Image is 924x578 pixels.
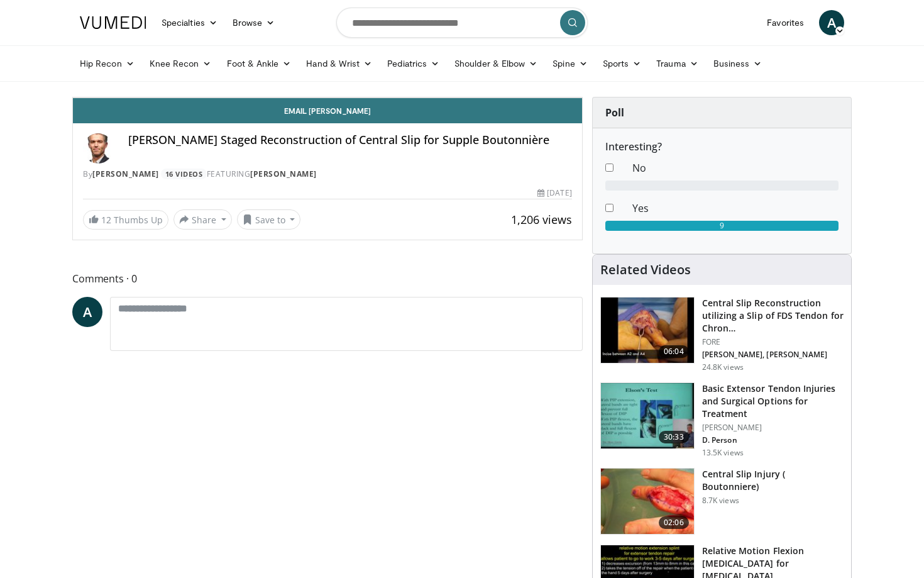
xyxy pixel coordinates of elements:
a: 02:06 Central Slip Injury ( Boutonniere) 8.7K views [600,468,844,535]
a: Hand & Wrist [299,51,380,76]
a: Hip Recon [72,51,142,76]
span: 12 [101,214,111,226]
h3: Basic Extensor Tendon Injuries and Surgical Options for Treatment [702,382,844,420]
img: Avatar [83,133,113,164]
p: [PERSON_NAME] [702,423,844,433]
a: 30:33 Basic Extensor Tendon Injuries and Surgical Options for Treatment [PERSON_NAME] D. Person 1... [600,382,844,458]
a: Sports [595,51,649,76]
a: [PERSON_NAME] [92,169,159,179]
span: 30:33 [659,431,689,443]
a: 12 Thumbs Up [83,210,168,230]
a: Trauma [649,51,706,76]
h3: Central Slip Reconstruction utilizing a Slip of FDS Tendon for Chron… [702,297,844,335]
h4: [PERSON_NAME] Staged Reconstruction of Central Slip for Supple Boutonnière [128,133,572,147]
h3: Central Slip Injury ( Boutonniere) [702,468,844,493]
dd: Yes [623,201,848,216]
button: Save to [237,209,301,230]
img: VuMedi Logo [80,16,146,29]
input: Search topics, interventions [336,8,588,38]
a: 06:04 Central Slip Reconstruction utilizing a Slip of FDS Tendon for Chron… FORE [PERSON_NAME], [... [600,297,844,372]
dd: No [623,160,848,175]
a: Knee Recon [142,51,219,76]
p: FORE [702,337,844,347]
a: Specialties [154,10,225,35]
div: By FEATURING [83,169,572,180]
a: Email [PERSON_NAME] [73,98,582,123]
img: PE3O6Z9ojHeNSk7H4xMDoxOjB1O8AjAz.150x105_q85_crop-smart_upscale.jpg [601,469,694,534]
div: 9 [605,221,839,231]
img: a3caf157-84ca-44da-b9c8-ceb8ddbdfb08.150x105_q85_crop-smart_upscale.jpg [601,297,694,363]
a: A [819,10,844,35]
h4: Related Videos [600,262,691,277]
img: bed40874-ca21-42dc-8a42-d9b09b7d8d58.150x105_q85_crop-smart_upscale.jpg [601,383,694,448]
h6: Interesting? [605,141,839,153]
a: Spine [545,51,595,76]
p: 13.5K views [702,448,744,458]
a: Foot & Ankle [219,51,299,76]
a: A [72,297,102,327]
div: [DATE] [537,187,571,199]
span: 02:06 [659,516,689,529]
a: Business [706,51,770,76]
span: Comments 0 [72,270,583,287]
p: D. Person [702,435,844,445]
a: [PERSON_NAME] [250,169,317,179]
a: Pediatrics [380,51,447,76]
p: 8.7K views [702,496,739,506]
a: Browse [225,10,283,35]
strong: Poll [605,106,624,119]
p: [PERSON_NAME], [PERSON_NAME] [702,350,844,360]
span: 06:04 [659,345,689,358]
p: 24.8K views [702,362,744,372]
a: 16 Videos [161,169,207,179]
button: Share [173,209,232,230]
a: Shoulder & Elbow [447,51,545,76]
span: 1,206 views [511,212,572,227]
a: Favorites [759,10,811,35]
